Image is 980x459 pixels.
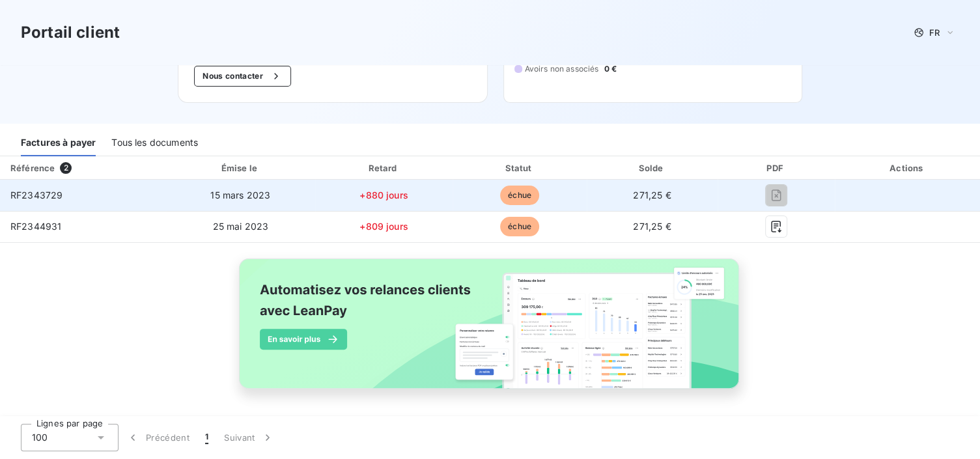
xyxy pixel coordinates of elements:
span: RF2343729 [10,189,63,201]
span: +809 jours [359,221,408,232]
span: 25 mai 2023 [212,221,268,232]
div: Solde [589,161,715,174]
h3: Portail client [21,21,120,44]
div: PDF [720,161,832,174]
button: 1 [197,424,216,451]
button: Nous contacter [194,66,290,87]
span: 2 [60,162,72,174]
div: Référence [10,163,55,173]
span: FR [929,27,940,38]
span: RF2344931 [10,221,61,232]
div: Émise le [169,161,313,174]
div: Actions [837,161,977,174]
span: échue [500,186,539,205]
div: Statut [455,161,584,174]
img: banner [227,251,753,411]
div: Factures à payer [21,129,96,156]
span: Avoirs non associés [525,63,599,75]
button: Précédent [119,424,197,451]
span: +880 jours [359,189,408,201]
span: 100 [32,431,48,444]
button: Suivant [216,424,282,451]
div: Retard [318,161,450,174]
span: 1 [205,431,208,444]
span: 271,25 € [633,221,671,232]
span: 15 mars 2023 [210,189,270,201]
div: Tous les documents [111,129,198,156]
span: 271,25 € [633,189,671,201]
span: échue [500,217,539,236]
span: 0 € [604,63,616,75]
